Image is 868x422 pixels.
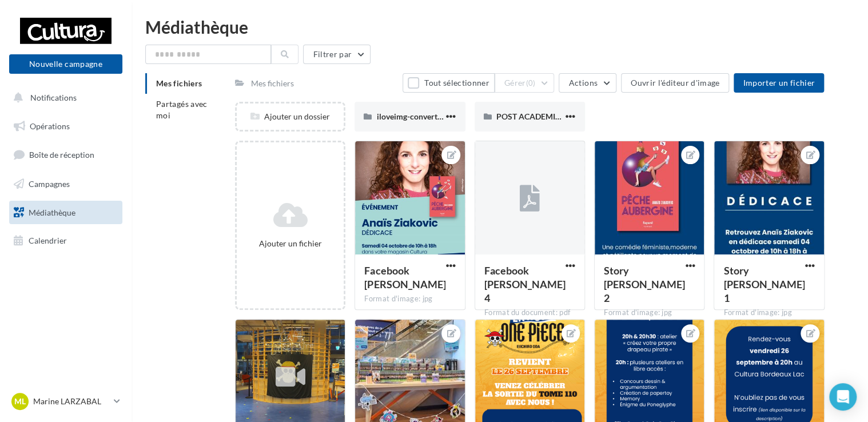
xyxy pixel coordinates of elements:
span: Boîte de réception [29,150,94,160]
div: Format d'image: jpg [604,308,695,318]
span: Notifications [30,93,77,102]
div: Open Intercom Messenger [829,383,857,411]
span: Story Anaïs Ziakovic 1 [723,264,805,304]
div: Format d'image: jpg [364,294,455,304]
span: (0) [526,78,536,87]
div: Format d'image: jpg [723,308,814,318]
span: Médiathèque [29,207,75,217]
span: Facebook Anaïs Ziakovic [364,264,445,290]
button: Ouvrir l'éditeur d'image [621,73,729,93]
span: ML [14,396,26,407]
a: Campagnes [7,172,125,196]
button: Notifications [7,86,120,110]
button: Gérer(0) [495,73,555,93]
div: Mes fichiers [251,78,294,89]
button: Filtrer par [303,45,371,64]
span: Actions [568,78,597,87]
span: Campagnes [29,179,70,189]
a: Calendrier [7,229,125,253]
button: Actions [559,73,616,93]
div: Médiathèque [145,18,854,35]
a: Opérations [7,114,125,138]
span: Story Anaïs Ziakovic 2 [604,264,685,304]
a: Boîte de réception [7,142,125,167]
a: Médiathèque [7,201,125,225]
div: Format du document: pdf [484,308,575,318]
span: Partagés avec moi [156,99,208,120]
a: ML Marine LARZABAL [9,391,122,412]
span: Calendrier [29,236,67,245]
span: Opérations [30,121,70,131]
span: Facebook Anaïs Ziakovic 4 [484,264,566,304]
span: iloveimg-converted (1) [376,112,456,121]
div: Ajouter un dossier [237,111,344,122]
button: Tout sélectionner [403,73,494,93]
p: Marine LARZABAL [33,396,109,407]
button: Nouvelle campagne [9,54,122,74]
div: Ajouter un fichier [241,238,339,249]
span: POST ACADEMIE !! [496,112,567,121]
span: Importer un fichier [743,78,815,87]
button: Importer un fichier [734,73,824,93]
span: Mes fichiers [156,78,202,88]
